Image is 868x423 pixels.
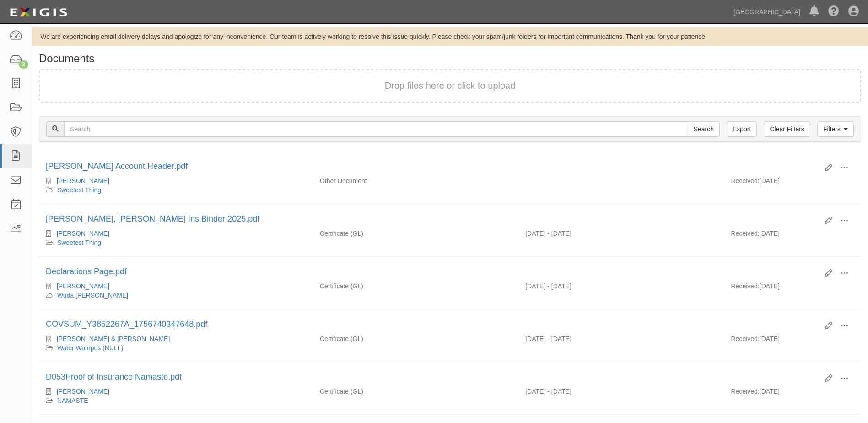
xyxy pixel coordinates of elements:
[46,162,188,171] a: [PERSON_NAME] Account Header.pdf
[46,387,306,396] div: Jim MacFeeters
[313,229,518,238] div: General Liability
[39,53,861,65] h1: Documents
[57,186,101,194] a: Sweetest Thing
[313,176,518,185] div: Other Document
[46,185,306,195] div: Sweetest Thing
[313,387,518,396] div: General Liability
[518,229,724,238] div: Effective 07/16/2025 - Expiration 07/16/2026
[46,213,818,225] div: Garrett Smith, Chubb Ins Binder 2025.pdf
[518,282,724,291] div: Effective 09/08/2025 - Expiration 09/08/2026
[46,334,306,343] div: Alicia Root & Simon Root
[724,176,861,190] div: [DATE]
[32,32,868,41] div: We are experiencing email delivery delays and apologize for any inconvenience. Our team is active...
[764,121,810,137] a: Clear Filters
[313,334,518,343] div: General Liability
[57,177,109,184] a: [PERSON_NAME]
[46,396,306,405] div: NAMASTE
[57,230,109,237] a: [PERSON_NAME]
[57,397,88,404] a: NAMASTE
[46,266,818,278] div: Declarations Page.pdf
[46,343,306,352] div: Water Wampus (NULL)
[817,121,854,137] a: Filters
[46,320,207,329] a: COVSUM_Y3852267A_1756740347648.pdf
[46,371,818,383] div: D053Proof of Insurance Namaste.pdf
[313,282,518,291] div: General Liability
[724,229,861,243] div: [DATE]
[64,121,688,137] input: Search
[385,79,516,92] button: Drop files here or click to upload
[724,387,861,401] div: [DATE]
[46,161,818,173] div: Garrett Smith Account Header.pdf
[19,60,28,69] div: 3
[724,282,861,295] div: [DATE]
[46,214,259,223] a: [PERSON_NAME], [PERSON_NAME] Ins Binder 2025.pdf
[46,229,306,238] div: Garrett Smith
[46,238,306,247] div: Sweetest Thing
[731,387,759,396] p: Received:
[518,334,724,343] div: Effective 09/25/2025 - Expiration 09/25/2026
[731,334,759,343] p: Received:
[731,229,759,238] p: Received:
[46,176,306,185] div: Garrett Smith
[46,319,818,331] div: COVSUM_Y3852267A_1756740347648.pdf
[57,282,109,290] a: [PERSON_NAME]
[7,4,70,21] img: logo-5460c22ac91f19d4615b14bd174203de0afe785f0fc80cf4dbbc73dc1793850b.png
[46,372,182,381] a: D053Proof of Insurance Namaste.pdf
[46,267,127,276] a: Declarations Page.pdf
[57,388,109,395] a: [PERSON_NAME]
[57,344,123,352] a: Water Wampus (NULL)
[57,335,170,342] a: [PERSON_NAME] & [PERSON_NAME]
[46,291,306,300] div: Wuda Shuda
[518,387,724,396] div: Effective 07/27/2025 - Expiration 07/27/2026
[57,292,128,299] a: Wuda [PERSON_NAME]
[724,334,861,348] div: [DATE]
[688,121,720,137] input: Search
[729,3,805,21] a: [GEOGRAPHIC_DATA]
[518,176,724,177] div: Effective - Expiration
[57,239,101,246] a: Sweetest Thing
[727,121,757,137] a: Export
[46,282,306,291] div: James Boland
[731,176,759,185] p: Received:
[828,6,839,17] i: Help Center - Complianz
[731,282,759,291] p: Received:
